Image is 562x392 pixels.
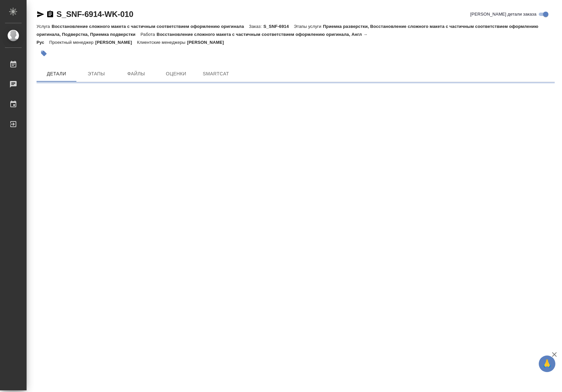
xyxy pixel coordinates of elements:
p: Восстановление сложного макета с частичным соответствием оформлению оригинала, Англ → Рус [37,32,367,45]
span: Детали [41,70,72,78]
button: Добавить тэг [37,46,51,61]
p: Проектный менеджер [49,40,95,45]
span: SmartCat [200,70,232,78]
a: S_SNF-6914-WK-010 [56,10,133,19]
span: Файлы [120,70,152,78]
p: Услуга [37,24,51,29]
p: Заказ: [249,24,263,29]
button: 🙏 [539,355,555,372]
span: Этапы [80,70,112,78]
p: Клиентские менеджеры [137,40,187,45]
span: 🙏 [541,357,553,371]
p: Работа [140,32,157,37]
p: [PERSON_NAME] [95,40,137,45]
span: Оценки [160,70,192,78]
p: Этапы услуги [294,24,323,29]
p: Восстановление сложного макета с частичным соответствием оформлению оригинала [51,24,249,29]
span: [PERSON_NAME] детали заказа [470,11,536,18]
button: Скопировать ссылку [46,10,54,18]
button: Скопировать ссылку для ЯМессенджера [37,10,45,18]
p: S_SNF-6914 [263,24,294,29]
p: [PERSON_NAME] [187,40,229,45]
